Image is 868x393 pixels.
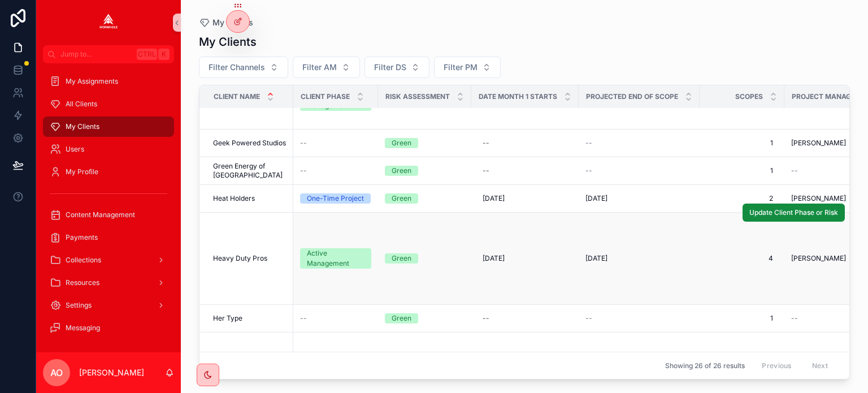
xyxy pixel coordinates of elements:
a: Green [385,166,465,176]
a: Green [385,313,465,323]
button: Select Button [199,57,288,78]
span: Resources [66,278,99,287]
span: [PERSON_NAME] [791,254,846,263]
a: Geek Powered Studios [213,139,287,148]
a: 2 [706,189,778,208]
span: Filter AM [302,62,337,73]
span: -- [300,166,307,175]
span: My Profile [66,167,98,176]
a: My Clients [199,17,253,28]
span: AO [50,366,63,379]
div: One-Time Project [307,193,364,204]
div: Active Management [307,248,364,269]
span: Geek Powered Studios [213,139,286,148]
span: Update Client Phase or Risk [749,208,838,217]
div: -- [483,139,489,148]
a: [PERSON_NAME] [791,139,862,148]
span: Settings [66,301,92,310]
span: Filter Channels [209,62,265,73]
span: Users [66,145,84,154]
a: Collections [43,250,174,270]
a: Settings [43,295,174,316]
a: My Assignments [43,71,174,92]
span: Client Phase [301,92,350,101]
span: 1 [711,314,773,323]
a: -- [585,314,693,323]
a: Heat Holders [213,194,287,203]
span: 1 [711,139,773,148]
a: -- [791,166,862,175]
a: Her Type [213,314,287,323]
button: Update Client Phase or Risk [743,204,845,222]
a: 1 [706,309,778,327]
a: -- [478,162,572,180]
span: -- [585,139,592,148]
div: scrollable content [36,63,181,352]
a: -- [478,134,572,152]
a: Payments [43,227,174,248]
a: Green Energy of [GEOGRAPHIC_DATA] [213,162,287,180]
a: Green [385,193,465,204]
div: -- [483,314,489,323]
a: One-Time Project [300,193,371,204]
a: 1 [706,134,778,152]
a: Messaging [43,318,174,338]
a: My Clients [43,116,174,137]
span: Jump to... [60,50,132,59]
div: Green [392,166,411,176]
span: -- [585,314,592,323]
a: Green [385,138,465,148]
span: -- [585,166,592,175]
span: -- [300,139,307,148]
span: Projected End of Scope [586,92,678,101]
span: All Clients [66,100,97,109]
span: [DATE] [483,194,505,203]
button: Select Button [434,57,501,78]
span: Heat Holders [213,194,255,203]
a: -- [478,309,572,327]
a: -- [300,314,371,323]
img: App logo [99,14,118,32]
span: Payments [66,233,98,242]
a: [DATE] [585,254,693,263]
a: [PERSON_NAME] [791,254,862,263]
span: -- [791,166,798,175]
span: Client Name [214,92,260,101]
span: Heavy Duty Pros [213,254,267,263]
span: 1 [711,166,773,175]
span: Ctrl [137,49,157,60]
span: -- [791,314,798,323]
button: Select Button [293,57,360,78]
button: Jump to...CtrlK [43,45,174,63]
span: [PERSON_NAME] [791,139,846,148]
span: My Clients [212,17,253,28]
span: [DATE] [585,254,607,263]
span: Date Month 1 Starts [479,92,557,101]
a: My Profile [43,162,174,182]
span: 2 [711,194,773,203]
a: -- [585,166,693,175]
span: Her Type [213,314,242,323]
a: [DATE] [478,249,572,267]
a: [DATE] [585,194,693,203]
button: Select Button [364,57,429,78]
div: Green [392,193,411,204]
span: [DATE] [483,254,505,263]
div: Green [392,138,411,148]
span: Project Manager [792,92,860,101]
a: All Clients [43,94,174,114]
a: Content Management [43,205,174,225]
span: K [159,50,168,59]
a: [DATE] [478,189,572,208]
a: -- [791,314,862,323]
span: [DATE] [585,194,607,203]
a: Resources [43,273,174,293]
span: -- [300,314,307,323]
span: Filter PM [444,62,478,73]
span: Risk Assessment [385,92,450,101]
a: Green [385,253,465,264]
a: 1 [706,162,778,180]
span: My Assignments [66,77,118,86]
a: Active Management [300,248,371,269]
